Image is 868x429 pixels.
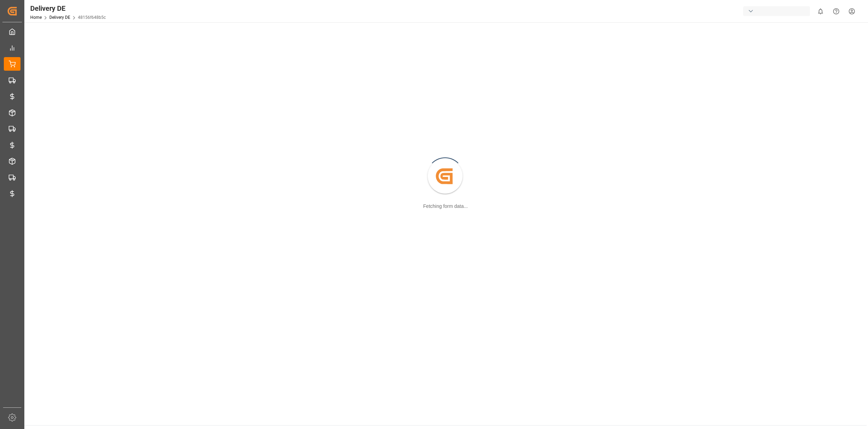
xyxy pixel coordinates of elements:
[30,3,106,14] div: Delivery DE
[828,3,844,19] button: Help Center
[49,15,70,20] a: Delivery DE
[423,203,468,210] div: Fetching form data...
[30,15,42,20] a: Home
[813,3,828,19] button: show 0 new notifications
